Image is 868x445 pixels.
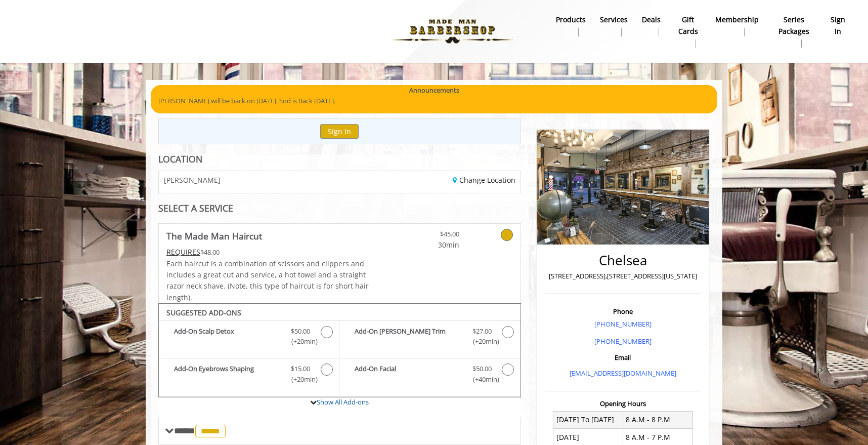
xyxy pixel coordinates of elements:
b: Membership [715,14,759,25]
span: Each haircut is a combination of scissors and clippers and includes a great cut and service, a ho... [166,259,369,302]
a: [EMAIL_ADDRESS][DOMAIN_NAME] [570,369,676,378]
a: MembershipMembership [708,13,766,39]
a: Change Location [453,175,515,185]
label: Add-On Beard Trim [344,326,515,350]
b: Add-On Scalp Detox [174,326,281,347]
span: (+40min ) [467,374,497,385]
a: $45.00 [400,224,459,251]
b: LOCATION [158,153,202,165]
span: (+20min ) [286,374,316,385]
h3: Opening Hours [545,400,701,407]
b: sign in [830,14,846,37]
h3: Email [548,354,698,361]
a: sign insign in [822,13,853,39]
a: Gift cardsgift cards [668,13,708,50]
a: ServicesServices [593,13,635,39]
label: Add-On Scalp Detox [164,326,334,350]
span: (+20min ) [467,336,497,347]
button: Sign In [320,124,359,139]
b: gift cards [675,14,701,37]
div: SELECT A SERVICE [158,204,521,213]
b: products [556,14,586,25]
b: Series packages [773,14,815,37]
label: Add-On Eyebrows Shaping [164,363,334,387]
span: (+20min ) [286,336,316,347]
span: $15.00 [291,363,310,374]
b: SUGGESTED ADD-ONS [166,308,241,317]
b: Add-On Eyebrows Shaping [174,363,281,385]
td: 8 A.M - 8 P.M [623,411,692,428]
div: The Made Man Haircut Add-onS [158,303,521,397]
b: Add-On Facial [355,363,462,385]
span: $27.00 [472,326,492,337]
p: [STREET_ADDRESS],[STREET_ADDRESS][US_STATE] [548,271,698,281]
h2: Chelsea [548,253,698,268]
b: Services [600,14,628,25]
h3: Phone [548,308,698,315]
b: Deals [642,14,661,25]
img: Made Man Barbershop logo [383,4,522,59]
span: $50.00 [472,363,492,374]
td: [DATE] To [DATE] [553,411,623,428]
b: Announcements [409,85,459,96]
a: Series packagesSeries packages [766,13,822,50]
div: $48.00 [166,247,370,258]
a: Productsproducts [549,13,593,39]
p: [PERSON_NAME] will be back on [DATE]. Sod is Back [DATE]. [158,96,710,106]
a: Show All Add-ons [317,397,369,407]
a: [PHONE_NUMBER] [594,337,652,346]
span: 30min [400,239,459,251]
span: [PERSON_NAME] [164,176,221,184]
span: This service needs some Advance to be paid before we block your appointment [166,247,200,257]
a: [PHONE_NUMBER] [594,319,652,329]
b: Add-On [PERSON_NAME] Trim [355,326,462,347]
a: DealsDeals [635,13,668,39]
label: Add-On Facial [344,363,515,387]
b: The Made Man Haircut [166,229,262,243]
span: $50.00 [291,326,310,337]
